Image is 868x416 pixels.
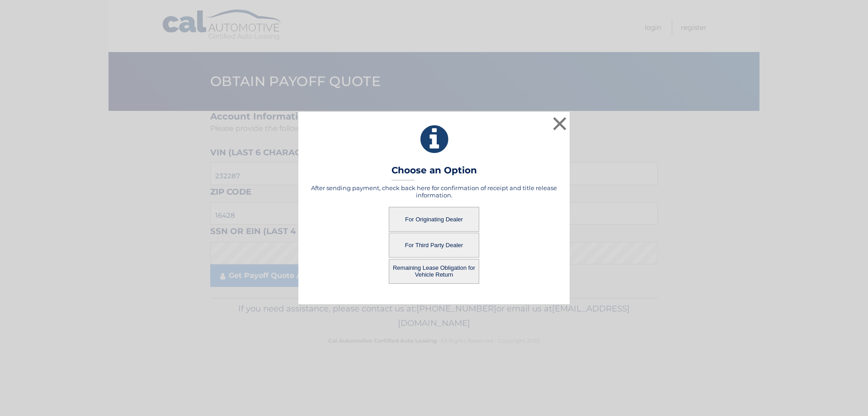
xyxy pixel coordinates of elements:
button: For Third Party Dealer [389,233,479,258]
button: Remaining Lease Obligation for Vehicle Return [389,259,479,284]
h3: Choose an Option [392,165,477,181]
button: For Originating Dealer [389,207,479,232]
h5: After sending payment, check back here for confirmation of receipt and title release information. [310,184,558,199]
button: × [551,115,569,133]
